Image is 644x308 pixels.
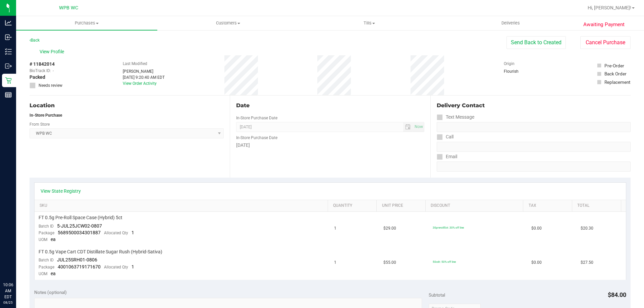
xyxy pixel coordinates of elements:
[334,259,336,266] span: 1
[437,132,453,142] label: Call
[41,188,81,194] a: View State Registry
[30,61,55,68] span: # 11842014
[581,259,593,266] span: $27.50
[437,102,631,110] div: Delivery Contact
[583,21,625,28] span: Awaiting Payment
[59,5,78,11] span: WPB WC
[30,38,40,43] a: Back
[39,214,122,221] span: FT 0.5g Pre-Roll Space Case (Hybrid) 5ct
[39,271,47,276] span: UOM
[39,265,54,269] span: Package
[5,91,12,98] inline-svg: Reports
[5,77,12,84] inline-svg: Retail
[604,70,627,77] div: Back Order
[604,62,624,69] div: Pre-Order
[333,203,374,208] a: Quantity
[437,142,631,152] input: Format: (999) 999-9999
[40,48,66,55] span: View Profile
[51,237,56,242] span: ea
[16,20,157,26] span: Purchases
[30,68,51,74] span: BioTrack ID:
[7,254,27,274] iframe: Resource center
[236,115,277,121] label: In-Store Purchase Date
[39,224,54,229] span: Batch ID
[123,61,147,67] label: Last Modified
[581,225,593,232] span: $20.30
[440,16,581,30] a: Deliveries
[40,203,325,208] a: SKU
[157,16,299,30] a: Customers
[123,68,165,74] div: [PERSON_NAME]
[531,225,542,232] span: $0.00
[51,271,56,276] span: ea
[16,16,157,30] a: Purchases
[437,112,474,122] label: Text Message
[431,203,521,208] a: Discount
[236,142,424,149] div: [DATE]
[383,225,396,232] span: $29.00
[383,259,396,266] span: $55.00
[506,36,566,49] button: Send Back to Created
[58,230,101,235] span: 5689500034301887
[299,16,440,30] a: Tills
[529,203,570,208] a: Tax
[577,203,618,208] a: Total
[334,225,336,232] span: 1
[531,259,542,266] span: $0.00
[299,20,439,26] span: Tills
[429,292,445,298] span: Subtotal
[131,230,134,235] span: 1
[30,121,50,127] label: From Store
[608,291,626,298] span: $84.00
[58,264,101,269] span: 4001063719171670
[3,282,13,300] p: 10:06 AM EDT
[123,81,157,86] a: View Order Activity
[57,257,97,262] span: JUL25SRH01-0806
[39,231,54,235] span: Package
[57,223,102,229] span: 5-JUL25JCW02-0807
[30,102,224,110] div: Location
[236,135,277,141] label: In-Store Purchase Date
[39,249,162,255] span: FT 0.5g Vape Cart CDT Distillate Sugar Rush (Hybrid-Sativa)
[53,68,54,74] span: -
[382,203,423,208] a: Unit Price
[39,82,62,88] span: Needs review
[504,68,537,74] div: Flourish
[433,226,464,229] span: 30preroll5ct: 30% off line
[131,264,134,269] span: 1
[437,152,457,162] label: Email
[123,74,165,80] div: [DATE] 9:20:40 AM EDT
[39,237,47,242] span: UOM
[437,122,631,132] input: Format: (999) 999-9999
[3,300,13,305] p: 08/25
[104,231,128,235] span: Allocated Qty
[158,20,298,26] span: Customers
[5,48,12,55] inline-svg: Inventory
[5,63,12,69] inline-svg: Outbound
[5,19,12,26] inline-svg: Analytics
[604,79,630,85] div: Replacement
[30,74,45,81] span: Packed
[5,34,12,41] inline-svg: Inbound
[34,290,67,295] span: Notes (optional)
[30,113,62,118] strong: In-Store Purchase
[580,36,631,49] button: Cancel Purchase
[433,260,456,263] span: 50cdt: 50% off line
[492,20,529,26] span: Deliveries
[39,258,54,262] span: Batch ID
[236,102,424,110] div: Date
[104,265,128,269] span: Allocated Qty
[588,5,631,10] span: Hi, [PERSON_NAME]!
[504,61,515,67] label: Origin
